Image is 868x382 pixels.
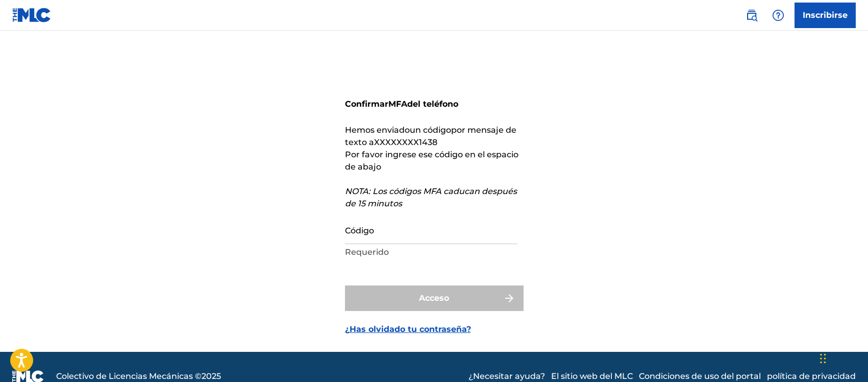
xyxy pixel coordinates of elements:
[768,5,788,26] div: Ayuda
[345,323,471,336] a: ¿Has olvidado tu contraseña?
[202,371,221,381] font: 2025
[817,333,868,382] iframe: Widget de chat
[410,125,451,135] font: un código
[345,247,389,257] font: Requerido
[767,371,856,381] font: política de privacidad
[345,125,516,147] font: por mensaje de texto a
[795,3,856,28] a: Inscribirse
[639,371,761,381] font: Condiciones de uso del portal
[772,9,784,21] img: ayuda
[820,343,826,374] div: Arrastrar
[746,9,758,21] img: buscar
[551,371,633,381] font: El sitio web del MLC
[407,99,458,109] font: del teléfono
[12,8,52,22] img: Logotipo del MLC
[345,99,388,109] font: Confirmar
[468,371,545,381] font: ¿Necesitar ayuda?
[345,150,518,172] font: Por favor ingrese ese código en el espacio de abajo
[345,186,517,208] font: NOTA: Los códigos MFA caducan después de 15 minutos
[741,5,762,26] a: Búsqueda pública
[56,371,202,381] font: Colectivo de Licencias Mecánicas ©
[803,10,848,20] font: Inscribirse
[388,99,407,109] font: MFA
[374,137,437,147] font: XXXXXXXX1438
[345,324,471,334] font: ¿Has olvidado tu contraseña?
[345,125,410,135] font: Hemos enviado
